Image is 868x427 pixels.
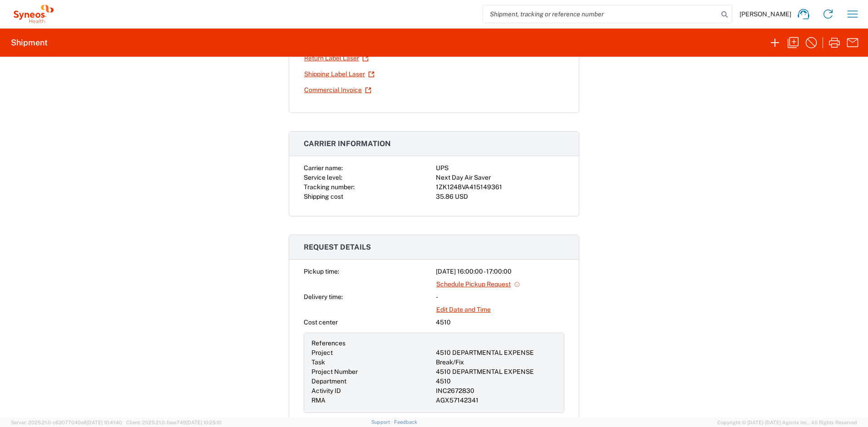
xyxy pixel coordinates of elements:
div: Department [311,377,432,386]
span: [PERSON_NAME] [740,10,791,18]
div: INC2672830 [436,386,557,396]
div: 4510 DEPARTMENTAL EXPENSE [436,348,557,358]
span: Client: 2025.21.0-faee749 [126,420,222,425]
span: Shipping cost [304,193,343,200]
span: Carrier name: [304,164,343,172]
span: Service level: [304,174,342,181]
span: References [311,339,345,347]
span: Server: 2025.21.0-c63077040a8 [11,420,122,425]
span: Pickup time: [304,268,339,275]
span: Cost center [304,319,338,326]
span: Tracking number: [304,183,355,191]
a: Shipping Label Laser [304,66,375,82]
div: Project Number [311,367,432,377]
a: Feedback [394,419,417,425]
div: Next Day Air Saver [436,173,564,182]
div: Break/Fix [436,358,557,367]
span: Request details [304,243,371,251]
div: UPS [436,163,564,173]
input: Shipment, tracking or reference number [483,5,718,23]
a: Return Label Laser [304,50,369,66]
div: 35.86 USD [436,192,564,201]
div: AGX57142341 [436,396,557,405]
span: Delivery time: [304,293,343,300]
div: Task [311,358,432,367]
div: RMA [311,396,432,405]
a: Schedule Pickup Request [436,276,521,292]
div: [DATE] 16:00:00 - 17:00:00 [436,267,564,276]
span: [DATE] 10:25:10 [186,420,222,425]
h2: Shipment [11,37,48,48]
div: - [436,292,564,302]
div: 1ZK1248VA415149361 [436,182,564,192]
span: [DATE] 10:41:40 [87,420,122,425]
a: Commercial Invoice [304,82,372,98]
div: Project [311,348,432,358]
div: 4510 DEPARTMENTAL EXPENSE [436,367,557,377]
div: 4510 [436,377,557,386]
div: 4510 [436,318,564,327]
a: Edit Date and Time [436,302,491,318]
div: Activity ID [311,386,432,396]
a: Support [371,419,394,425]
span: Carrier information [304,139,391,148]
span: Copyright © [DATE]-[DATE] Agistix Inc., All Rights Reserved [717,418,857,427]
